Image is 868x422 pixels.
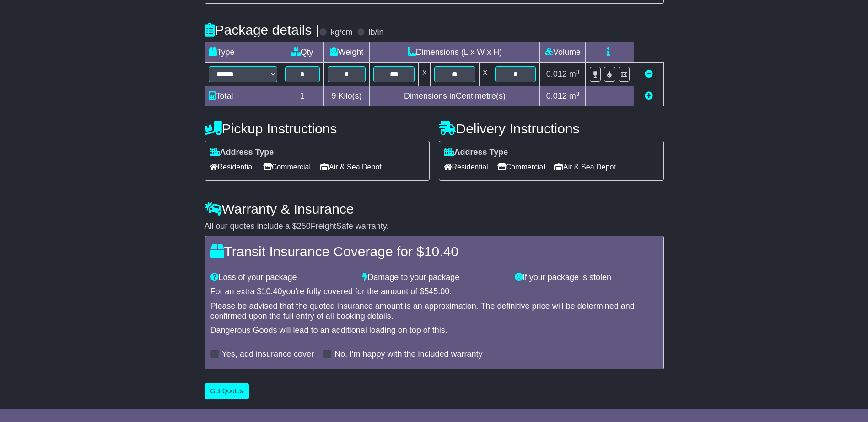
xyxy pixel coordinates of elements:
[297,222,311,231] span: 250
[569,91,580,100] span: m
[210,160,254,174] span: Residential
[645,91,653,100] a: Add new item
[262,287,282,296] span: 10.40
[546,69,567,79] span: 0.012
[358,273,510,283] div: Damage to your package
[576,69,580,75] sup: 3
[281,42,323,63] td: Qty
[205,222,664,232] div: All our quotes include a $ FreightSafe warranty.
[546,91,567,100] span: 0.012
[323,86,370,106] td: Kilo(s)
[479,63,491,86] td: x
[439,121,664,136] h4: Delivery Instructions
[424,287,449,296] span: 545.00
[424,244,458,259] span: 10.40
[205,22,319,37] h4: Package details |
[331,91,336,100] span: 9
[222,349,314,359] label: Yes, add insurance cover
[554,160,616,174] span: Air & Sea Depot
[540,42,586,63] td: Volume
[323,42,370,63] td: Weight
[205,42,281,63] td: Type
[210,287,658,297] div: For an extra $ you're fully covered for the amount of $ .
[444,148,508,158] label: Address Type
[281,86,323,106] td: 1
[206,273,358,283] div: Loss of your package
[210,244,658,259] h4: Transit Insurance Coverage for $
[510,273,663,283] div: If your package is stolen
[205,383,249,399] button: Get Quotes
[576,90,580,97] sup: 3
[334,349,483,359] label: No, I'm happy with the included warranty
[370,86,540,106] td: Dimensions in Centimetre(s)
[210,301,658,321] div: Please be advised that the quoted insurance amount is an approximation. The definitive price will...
[444,160,488,174] span: Residential
[368,27,383,37] label: lb/in
[205,201,664,216] h4: Warranty & Insurance
[330,27,352,37] label: kg/cm
[263,160,311,174] span: Commercial
[210,148,274,158] label: Address Type
[419,63,431,86] td: x
[645,69,653,79] a: Remove this item
[320,160,382,174] span: Air & Sea Depot
[205,86,281,106] td: Total
[497,160,545,174] span: Commercial
[569,69,580,79] span: m
[205,121,430,136] h4: Pickup Instructions
[370,42,540,63] td: Dimensions (L x W x H)
[210,326,658,336] div: Dangerous Goods will lead to an additional loading on top of this.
